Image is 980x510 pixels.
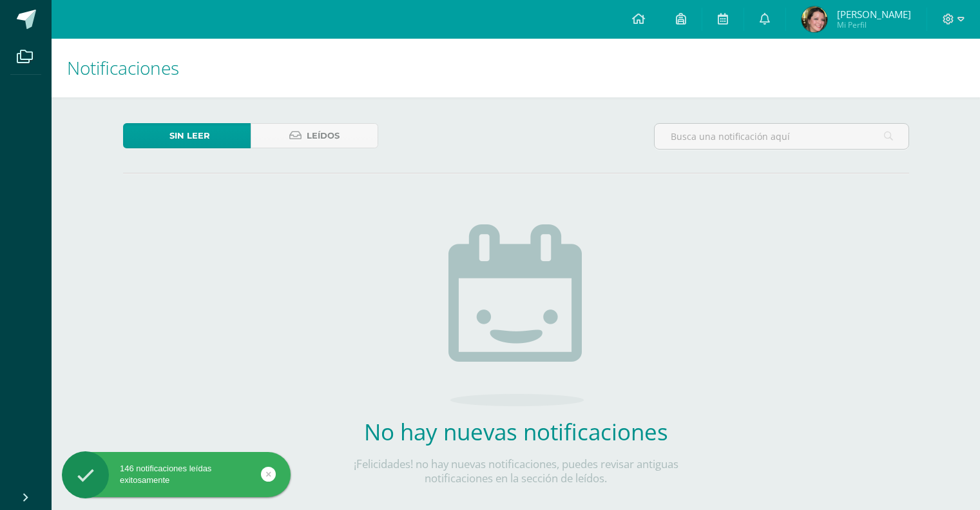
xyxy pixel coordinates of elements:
img: ed9df393e7705bac491ebdbe7562c964.png [802,6,827,32]
img: no_activities.png [448,224,584,406]
span: Notificaciones [67,55,179,80]
span: [PERSON_NAME] [837,8,911,21]
a: Leídos [251,123,378,148]
span: Mi Perfil [837,19,911,30]
span: Sin leer [169,124,210,148]
div: 146 notificaciones leídas exitosamente [62,463,291,486]
h2: No hay nuevas notificaciones [326,417,706,447]
span: Leídos [307,124,340,148]
a: Sin leer [123,123,251,148]
input: Busca una notificación aquí [655,124,908,149]
p: ¡Felicidades! no hay nuevas notificaciones, puedes revisar antiguas notificaciones en la sección ... [326,457,706,485]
